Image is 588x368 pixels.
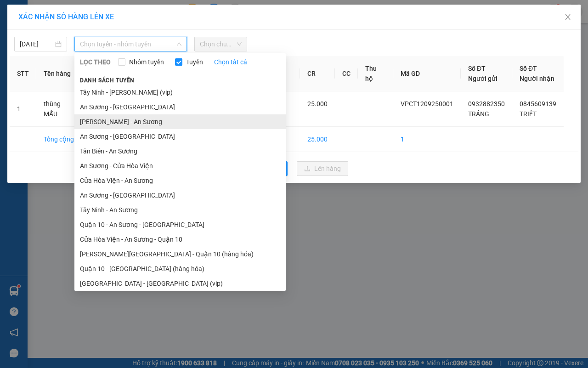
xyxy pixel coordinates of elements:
li: An Sương - [GEOGRAPHIC_DATA] [74,188,286,203]
span: Người nhận [520,75,554,82]
span: VPCT1209250001 [401,100,453,108]
th: CR [300,56,335,91]
span: Hotline: 19001152 [73,41,113,46]
span: XÁC NHẬN SỐ HÀNG LÊN XE [18,12,114,21]
span: Chọn tuyến - nhóm tuyến [80,37,181,51]
span: 01 Võ Văn Truyện, KP.1, Phường 2 [73,28,126,39]
th: STT [10,56,36,91]
td: thùng MẪU [36,91,83,127]
span: Nhóm tuyến [125,57,168,67]
li: Quận 10 - An Sương - [GEOGRAPHIC_DATA] [74,217,286,232]
span: Tuyến [182,57,207,67]
th: Mã GD [393,56,461,91]
span: Chọn chuyến [200,37,242,51]
span: TRÁNG [468,110,489,118]
li: An Sương - [GEOGRAPHIC_DATA] [74,129,286,144]
span: Danh sách tuyến [74,76,140,85]
td: 25.000 [300,127,335,152]
span: Số ĐT [520,65,537,72]
td: 1 [10,91,36,127]
img: logo [3,6,44,46]
span: VPCT1209250001 [46,58,96,65]
li: [PERSON_NAME] - An Sương [74,114,286,129]
th: Tên hàng [36,56,83,91]
span: 0932882350 [468,100,505,108]
button: Close [555,5,581,30]
span: LỌC THEO [80,57,111,67]
td: 1 [393,127,461,152]
span: Bến xe [GEOGRAPHIC_DATA] [73,15,124,26]
span: ----------------------------------------- [25,50,113,57]
a: Chọn tất cả [214,57,247,67]
span: Người gửi [468,75,498,82]
li: Tây Ninh - An Sương [74,203,286,217]
li: [GEOGRAPHIC_DATA] - [GEOGRAPHIC_DATA] (vip) [74,276,286,291]
li: Tây Ninh - [PERSON_NAME] (vip) [74,85,286,100]
span: 25.000 [307,100,328,108]
th: CC [335,56,358,91]
li: An Sương - Cửa Hòa Viện [74,159,286,173]
span: close [564,13,571,21]
button: uploadLên hàng [297,161,348,176]
th: Thu hộ [358,56,393,91]
span: In ngày: [3,67,56,72]
span: down [176,41,182,47]
li: [PERSON_NAME][GEOGRAPHIC_DATA] - Quận 10 (hàng hóa) [74,247,286,261]
li: Cửa Hòa Viện - An Sương [74,173,286,188]
span: 0845609139 [520,100,556,108]
li: Quận 10 - [GEOGRAPHIC_DATA] (hàng hóa) [74,261,286,276]
li: An Sương - [GEOGRAPHIC_DATA] [74,100,286,114]
span: 08:29:52 [DATE] [20,67,56,72]
span: Số ĐT [468,65,486,72]
input: 12/09/2025 [20,39,53,49]
td: Tổng cộng [36,127,83,152]
span: [PERSON_NAME]: [3,59,96,65]
li: Cửa Hòa Viện - An Sương - Quận 10 [74,232,286,247]
span: TRIẾT [520,110,537,118]
strong: ĐỒNG PHƯỚC [73,5,126,13]
li: Tân Biên - An Sương [74,144,286,159]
